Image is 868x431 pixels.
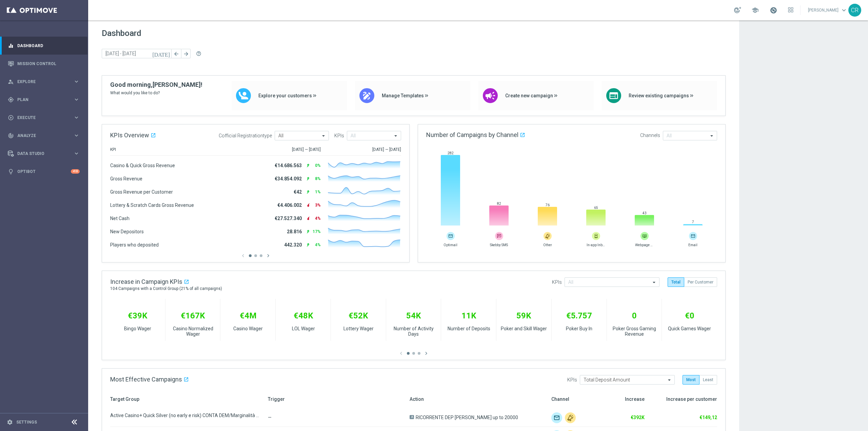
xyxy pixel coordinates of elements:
div: Plan [8,97,73,103]
i: track_changes [8,133,14,139]
i: equalizer [8,43,14,49]
span: Analyze [17,134,73,138]
i: keyboard_arrow_right [73,114,80,121]
a: Mission Control [17,55,80,73]
button: play_circle_outline Execute keyboard_arrow_right [7,115,80,120]
i: lightbulb [8,169,14,175]
div: Execute [8,115,73,121]
button: Data Studio keyboard_arrow_right [7,151,80,156]
span: school [751,6,759,14]
i: person_search [8,79,14,85]
i: keyboard_arrow_right [73,150,80,157]
button: person_search Explore keyboard_arrow_right [7,79,80,84]
span: Explore [17,80,73,84]
div: Analyze [8,133,73,139]
div: Dashboard [8,37,80,55]
button: gps_fixed Plan keyboard_arrow_right [7,97,80,102]
i: keyboard_arrow_right [73,132,80,139]
div: Mission Control [8,55,80,73]
span: keyboard_arrow_down [840,6,848,14]
div: Data Studio [8,151,73,157]
a: [PERSON_NAME]keyboard_arrow_down [807,5,848,15]
div: CR [848,4,861,17]
span: Plan [17,98,73,102]
i: keyboard_arrow_right [73,96,80,103]
button: equalizer Dashboard [7,43,80,48]
span: Execute [17,116,73,120]
i: settings [7,419,13,425]
div: +10 [71,169,80,174]
span: Data Studio [17,152,73,156]
button: Mission Control [7,61,80,66]
i: play_circle_outline [8,115,14,121]
a: Optibot [17,162,71,180]
button: lightbulb Optibot +10 [7,169,80,174]
a: Dashboard [17,37,80,55]
i: gps_fixed [8,97,14,103]
a: Settings [16,420,37,424]
i: keyboard_arrow_right [73,78,80,85]
button: track_changes Analyze keyboard_arrow_right [7,133,80,138]
div: Optibot [8,162,80,180]
div: Explore [8,79,73,85]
